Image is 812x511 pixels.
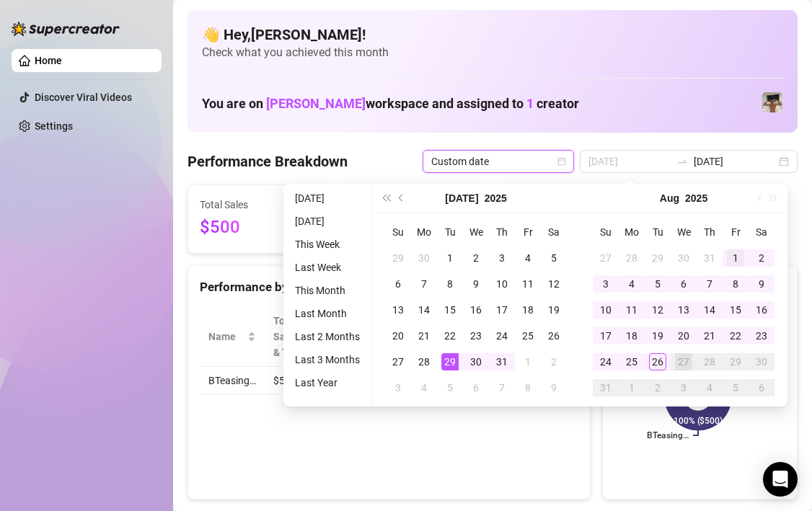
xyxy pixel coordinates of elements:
div: 6 [753,379,770,396]
td: 2025-08-09 [541,375,567,401]
td: 2025-08-01 [723,245,749,271]
span: to [676,156,688,167]
td: 2025-07-25 [515,323,541,349]
span: Total Sales & Tips [273,313,307,360]
div: 5 [545,249,562,267]
div: 12 [649,301,666,319]
div: 27 [675,353,692,370]
div: Open Intercom Messenger [763,462,798,497]
div: Performance by OnlyFans Creator [200,277,578,297]
td: 2025-07-04 [515,245,541,271]
td: 2025-08-08 [723,271,749,297]
td: 2025-07-13 [385,297,411,323]
div: 5 [649,275,666,293]
div: 2 [467,249,485,267]
td: 2025-07-01 [437,245,463,271]
td: 2025-09-04 [697,375,723,401]
div: 8 [441,275,459,293]
div: 1 [519,353,537,370]
td: 2025-07-17 [489,297,515,323]
div: 1 [441,249,459,267]
td: 2025-07-21 [411,323,437,349]
li: Last 2 Months [289,328,366,345]
div: 12 [545,275,562,293]
div: 19 [649,327,666,345]
div: 20 [389,327,407,345]
td: 2025-09-05 [723,375,749,401]
div: 2 [649,379,666,396]
td: 2025-08-14 [697,297,723,323]
td: 2025-06-30 [411,245,437,271]
th: Th [697,219,723,245]
th: Su [385,219,411,245]
li: Last 3 Months [289,351,366,368]
td: 2025-08-12 [645,297,671,323]
td: 2025-08-02 [541,349,567,375]
td: BTeasing… [200,367,265,395]
div: 6 [467,379,485,396]
div: 28 [701,353,718,370]
div: 25 [623,353,640,370]
div: 5 [441,379,459,396]
td: 2025-07-30 [671,245,697,271]
td: 2025-08-21 [697,323,723,349]
td: 2025-07-06 [385,271,411,297]
td: 2025-08-17 [593,323,619,349]
th: We [463,219,489,245]
div: 31 [493,353,511,370]
div: 5 [727,379,744,396]
button: Choose a month [445,184,478,213]
div: 24 [493,327,511,345]
th: We [671,219,697,245]
div: 7 [493,379,511,396]
button: Choose a year [485,184,507,213]
div: 18 [623,327,640,345]
img: logo-BBDzfeDw.svg [12,22,120,36]
div: 3 [675,379,692,396]
div: 28 [623,249,640,267]
div: 7 [415,275,433,293]
td: 2025-07-20 [385,323,411,349]
div: 20 [675,327,692,345]
td: 2025-07-10 [489,271,515,297]
th: Tu [645,219,671,245]
div: 3 [597,275,614,293]
th: Mo [411,219,437,245]
td: 2025-09-01 [619,375,645,401]
td: 2025-08-02 [749,245,775,271]
div: 29 [389,249,407,267]
span: Total Sales [200,197,319,213]
div: 27 [389,353,407,370]
div: 2 [753,249,770,267]
text: BTeasing… [647,430,689,440]
div: 27 [597,249,614,267]
td: 2025-08-09 [749,271,775,297]
td: 2025-08-08 [515,375,541,401]
td: 2025-07-24 [489,323,515,349]
div: 7 [701,275,718,293]
td: 2025-08-27 [671,349,697,375]
td: 2025-08-05 [645,271,671,297]
td: 2025-08-07 [489,375,515,401]
td: 2025-09-02 [645,375,671,401]
td: 2025-08-25 [619,349,645,375]
h4: 👋 Hey, [PERSON_NAME] ! [202,25,783,45]
div: 6 [389,275,407,293]
td: 2025-08-10 [593,297,619,323]
div: 6 [675,275,692,293]
td: 2025-08-15 [723,297,749,323]
td: 2025-08-06 [463,375,489,401]
td: $500 [265,367,327,395]
span: 1 [526,96,534,111]
div: 23 [467,327,485,345]
td: 2025-07-31 [697,245,723,271]
a: Settings [35,120,73,132]
td: 2025-08-18 [619,323,645,349]
td: 2025-08-05 [437,375,463,401]
li: [DATE] [289,213,366,230]
div: 24 [597,353,614,370]
div: 4 [701,379,718,396]
td: 2025-07-15 [437,297,463,323]
td: 2025-07-11 [515,271,541,297]
td: 2025-08-13 [671,297,697,323]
